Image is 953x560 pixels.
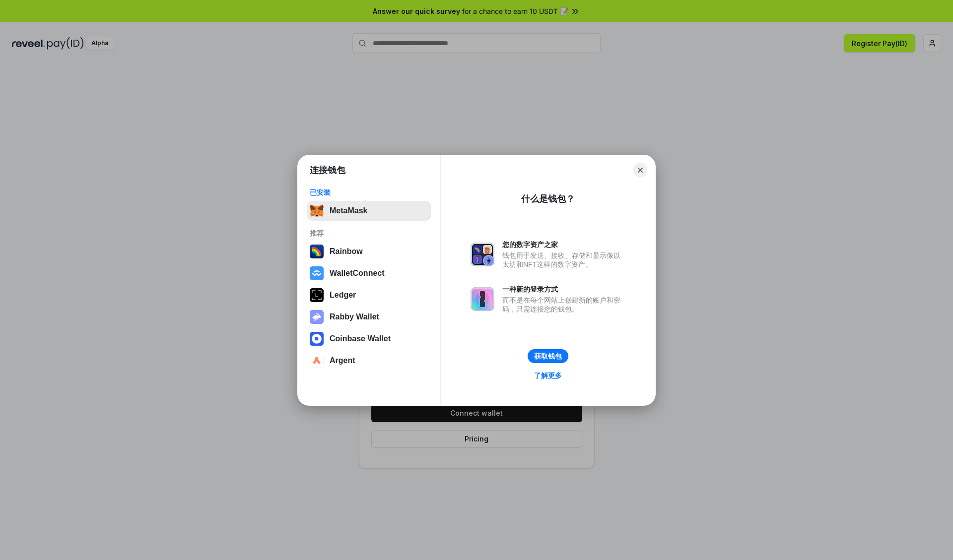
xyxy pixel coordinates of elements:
[330,312,379,321] div: Rabby Wallet
[502,240,625,249] div: 您的数字资产之家
[330,291,356,300] div: Ledger
[310,204,324,218] img: svg+xml,%3Csvg%20fill%3D%22none%22%20height%3D%2233%22%20viewBox%3D%220%200%2035%2033%22%20width%...
[534,371,562,380] div: 了解更多
[471,287,494,311] img: svg+xml,%3Csvg%20xmlns%3D%22http%3A%2F%2Fwww.w3.org%2F2000%2Fsvg%22%20fill%3D%22none%22%20viewBox...
[307,285,431,305] button: Ledger
[330,269,385,278] div: WalletConnect
[310,229,428,238] div: 推荐
[310,266,324,280] img: svg+xml,%3Csvg%20width%3D%2228%22%20height%3D%2228%22%20viewBox%3D%220%200%2028%2028%22%20fill%3D...
[330,206,367,215] div: MetaMask
[330,247,363,256] div: Rainbow
[310,245,324,258] img: svg+xml,%3Csvg%20width%3D%22120%22%20height%3D%22120%22%20viewBox%3D%220%200%20120%20120%22%20fil...
[534,352,562,361] div: 获取钱包
[310,164,345,176] h1: 连接钱包
[528,369,568,382] a: 了解更多
[310,354,324,368] img: svg+xml,%3Csvg%20width%3D%2228%22%20height%3D%2228%22%20viewBox%3D%220%200%2028%2028%22%20fill%3D...
[310,332,324,346] img: svg+xml,%3Csvg%20width%3D%2228%22%20height%3D%2228%22%20viewBox%3D%220%200%2028%2028%22%20fill%3D...
[502,285,625,294] div: 一种新的登录方式
[528,349,568,363] button: 获取钱包
[471,243,494,266] img: svg+xml,%3Csvg%20xmlns%3D%22http%3A%2F%2Fwww.w3.org%2F2000%2Fsvg%22%20fill%3D%22none%22%20viewBox...
[633,163,647,177] button: Close
[330,334,391,343] div: Coinbase Wallet
[330,356,355,365] div: Argent
[310,310,324,324] img: svg+xml,%3Csvg%20xmlns%3D%22http%3A%2F%2Fwww.w3.org%2F2000%2Fsvg%22%20fill%3D%22none%22%20viewBox...
[307,307,431,327] button: Rabby Wallet
[310,288,324,302] img: svg+xml,%3Csvg%20xmlns%3D%22http%3A%2F%2Fwww.w3.org%2F2000%2Fsvg%22%20width%3D%2228%22%20height%3...
[307,201,431,221] button: MetaMask
[307,242,431,261] button: Rainbow
[307,329,431,349] button: Coinbase Wallet
[307,263,431,283] button: WalletConnect
[310,188,428,197] div: 已安装
[307,351,431,371] button: Argent
[502,296,625,313] div: 而不是在每个网站上创建新的账户和密码，只需连接您的钱包。
[502,251,625,269] div: 钱包用于发送、接收、存储和显示像以太坊和NFT这样的数字资产。
[521,193,575,205] div: 什么是钱包？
